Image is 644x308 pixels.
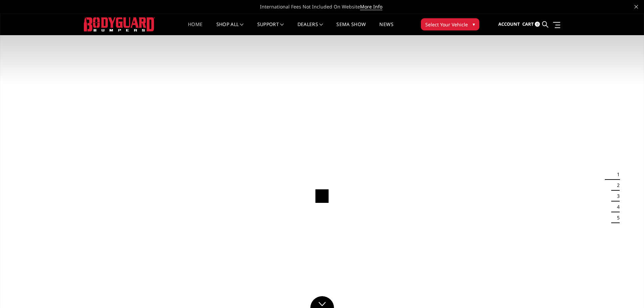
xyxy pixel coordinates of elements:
a: Cart 0 [522,15,540,33]
button: 1 of 5 [613,169,620,180]
span: Select Your Vehicle [425,21,468,28]
a: shop all [216,22,244,35]
img: BODYGUARD BUMPERS [84,17,155,31]
a: Dealers [297,22,323,35]
button: 3 of 5 [613,191,620,202]
a: More Info [360,3,382,10]
button: 4 of 5 [613,202,620,212]
a: Home [188,22,202,35]
a: Account [498,15,520,33]
button: Select Your Vehicle [421,18,479,30]
a: News [379,22,393,35]
span: Account [498,21,520,27]
span: 0 [535,22,540,27]
a: Support [257,22,284,35]
span: ▾ [473,21,475,28]
a: SEMA Show [336,22,366,35]
span: Cart [522,21,534,27]
button: 2 of 5 [613,180,620,191]
button: 5 of 5 [613,212,620,223]
a: Click to Down [310,296,334,308]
